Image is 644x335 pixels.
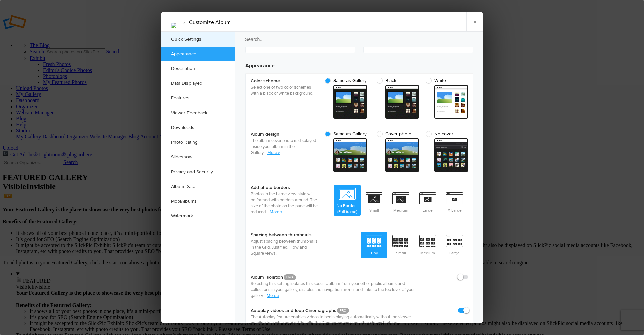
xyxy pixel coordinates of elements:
a: MobiAlbums [161,194,235,209]
a: Viewer Feedback [161,106,235,120]
p: Adjust spacing between thumbnails in the Grid, Justified, Flow and Square views. [251,238,318,256]
a: Description [161,61,235,76]
a: More » [267,150,280,155]
span: Small [361,190,387,214]
span: .. [264,293,267,298]
a: PRO [284,274,296,280]
span: cover From gallery - dark [333,138,367,172]
a: × [466,12,483,32]
a: PRO [337,308,349,314]
li: Customize Album [180,17,231,28]
a: Downloads [161,120,235,135]
p: Select one of two color schemes with a black or white background. [251,84,318,96]
span: Medium [414,232,441,257]
b: Autoplay videos and loop Cinemagraphs [251,307,424,314]
span: Large [441,232,468,257]
span: White [426,78,465,84]
a: Appearance [161,47,235,61]
a: More » [270,209,282,215]
span: Medium [387,190,414,214]
b: Color scheme [251,78,318,84]
span: Large [414,190,441,214]
b: Spacing between thumbnails [251,231,318,238]
b: Add photo borders [251,184,318,191]
span: No cover [426,131,465,137]
b: Album design [251,131,318,138]
a: Watermark [161,209,235,223]
span: No Borders (Full frame) [334,185,361,216]
span: Cover photo [377,131,416,137]
span: Small [387,232,414,257]
input: Search... [234,31,484,47]
a: Features [161,91,235,106]
img: FLAGENCY-SEMINAIRE.jpg [171,23,176,28]
a: Privacy and Security [161,164,235,179]
p: Photos in the Large view style will be framed with borders around. The size of the photo on the p... [251,191,318,215]
span: Same as Gallery [325,131,367,137]
p: Selecting this setting isolates this specific album from your other public albums and collections... [251,281,424,299]
span: Black [377,78,416,84]
a: Slideshow [161,150,235,164]
a: More » [267,293,279,298]
span: cover From gallery - dark [434,138,468,172]
a: Quick Settings [161,32,235,47]
a: Data Displayed [161,76,235,91]
b: Album Isolation [251,274,424,281]
span: ... [266,209,270,215]
a: Album Date [161,179,235,194]
p: The album cover photo is displayed inside your album in the Gallery. [251,138,318,156]
span: Same as Gallery [325,78,367,84]
a: Photo Rating [161,135,235,150]
h3: Appearance [245,56,473,70]
span: X-Large [441,190,468,214]
span: .. [264,150,267,155]
p: The Autoplay feature enables videos to begin playing automatically without the viewer needing to ... [251,314,424,332]
span: cover From gallery - dark [385,138,419,172]
span: Tiny [361,232,387,257]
